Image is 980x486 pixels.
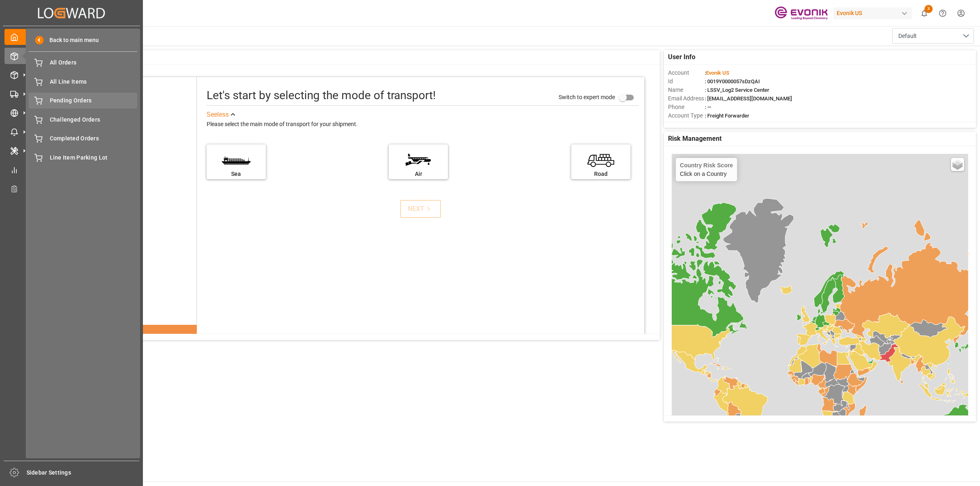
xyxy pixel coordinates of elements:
[50,153,138,162] span: Line Item Parking Lot
[50,115,138,124] span: Challenged Orders
[29,93,137,109] a: Pending Orders
[207,120,639,129] div: Please select the main mode of transport for your shipment.
[211,170,262,178] div: Sea
[29,73,137,89] a: All Line Items
[668,111,705,120] span: Account Type
[50,58,138,67] span: All Orders
[29,55,137,71] a: All Orders
[892,28,974,44] button: open menu
[668,77,705,86] span: Id
[705,104,711,110] span: : —
[706,70,729,76] span: Evonik US
[924,5,933,13] span: 3
[933,4,952,22] button: Help Center
[27,468,140,477] span: Sidebar Settings
[50,96,138,105] span: Pending Orders
[4,181,138,197] a: Transport Planner
[408,204,433,214] div: NEXT
[833,7,912,19] div: Evonik US
[668,94,705,103] span: Email Address
[680,162,733,177] div: Click on a Country
[29,131,137,146] a: Completed Orders
[393,170,444,178] div: Air
[705,95,792,102] span: : [EMAIL_ADDRESS][DOMAIN_NAME]
[4,162,138,178] a: My Reports
[898,32,917,40] span: Default
[705,70,729,76] span: :
[29,149,137,165] a: Line Item Parking Lot
[951,158,964,171] a: Layers
[705,113,749,119] span: : Freight Forwarder
[705,78,760,84] span: : 0019Y0000057sDzQAI
[207,87,436,104] div: Let's start by selecting the mode of transport!
[44,36,99,44] span: Back to main menu
[775,6,828,20] img: Evonik-brand-mark-Deep-Purple-RGB.jpeg_1700498283.jpeg
[207,110,229,120] div: See less
[668,86,705,94] span: Name
[705,87,769,93] span: : LSSV_Log2 Service Center
[668,103,705,111] span: Phone
[50,134,138,143] span: Completed Orders
[575,170,626,178] div: Road
[29,111,137,127] a: Challenged Orders
[833,5,915,21] button: Evonik US
[680,162,733,169] h4: Country Risk Score
[915,4,933,22] button: show 3 new notifications
[668,134,722,144] span: Risk Management
[4,29,138,45] a: My Cockpit
[668,52,695,62] span: User Info
[559,94,615,100] span: Switch to expert mode
[50,78,138,86] span: All Line Items
[668,69,705,77] span: Account
[400,200,441,218] button: NEXT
